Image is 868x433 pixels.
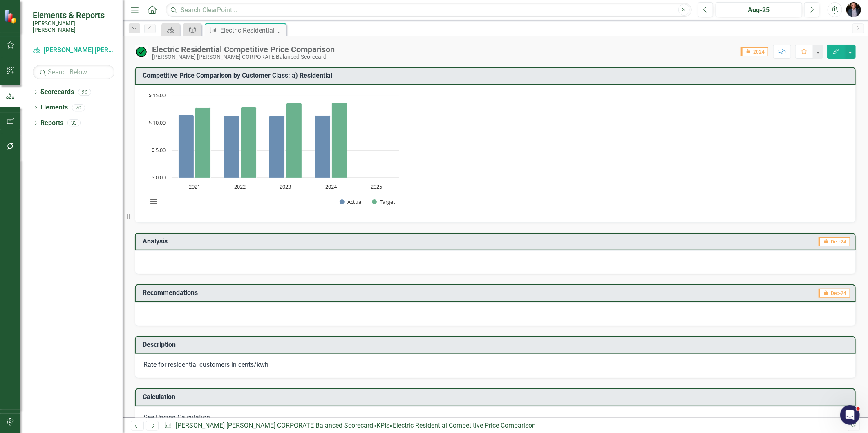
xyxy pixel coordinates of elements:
path: 2022, 11.32. Actual. [224,116,239,178]
g: Actual, bar series 1 of 2 with 5 bars. [179,96,377,178]
text: $ 15.00 [149,92,166,99]
path: 2023, 11.33. Actual. [269,116,285,178]
path: 2021, 12.78. Target. [195,107,211,178]
svg: Interactive chart [143,92,403,214]
div: 26 [78,89,91,96]
div: Chart. Highcharts interactive chart. [143,92,847,214]
img: On Target [135,45,148,58]
div: 33 [67,120,81,127]
div: Electric Residential Competitive Price Comparison [393,422,536,429]
path: 2024, 13.68. Target. [332,103,347,178]
button: Aug-25 [716,2,802,17]
a: [PERSON_NAME] [PERSON_NAME] CORPORATE Balanced Scorecard [33,46,114,55]
button: Show Target [372,199,396,205]
h3: Calculation [143,393,851,401]
div: 70 [72,104,85,111]
iframe: Intercom live chat [840,405,860,425]
span: Dec-24 [819,237,850,246]
text: Target [380,198,395,205]
input: Search ClearPoint... [166,3,692,17]
text: 2022 [234,183,246,190]
h3: Competitive Price Comparison by Customer Class: a) Residential [143,72,851,79]
h3: Analysis [143,238,450,245]
div: Electric Residential Competitive Price Comparison [220,25,284,36]
h3: Recommendations [143,289,588,297]
h3: Description [143,341,851,348]
img: ClearPoint Strategy [4,9,18,24]
div: » » [164,421,848,431]
small: [PERSON_NAME] [PERSON_NAME] [33,20,114,33]
div: See Pricing Calculation [143,413,847,422]
span: Dec-24 [819,289,850,298]
button: View chart menu, Chart [148,195,159,207]
span: 2024 [741,47,768,56]
text: $ 5.00 [152,146,166,154]
div: Aug-25 [718,5,799,15]
a: [PERSON_NAME] [PERSON_NAME] CORPORATE Balanced Scorecard [176,422,373,429]
a: Scorecards [40,87,74,97]
a: Reports [40,118,63,128]
div: [PERSON_NAME] [PERSON_NAME] CORPORATE Balanced Scorecard [152,54,335,60]
text: 2024 [325,183,337,190]
path: 2022, 12.86. Target. [241,107,257,178]
a: Elements [40,103,68,112]
button: Show Actual [340,199,362,205]
text: 2025 [371,183,382,190]
path: 2024, 11.38. Actual. [315,115,331,178]
path: 2023, 13.59. Target. [286,103,302,178]
path: 2021, 11.44. Actual. [179,115,194,178]
div: Electric Residential Competitive Price Comparison [152,45,335,54]
input: Search Below... [33,65,114,79]
img: Chris Amodeo [846,2,861,17]
g: Target, bar series 2 of 2 with 5 bars. [195,96,377,178]
text: $ 0.00 [152,174,166,181]
a: KPIs [376,422,389,429]
text: $ 10.00 [149,119,166,126]
span: Elements & Reports [33,10,114,20]
span: Rate for residential customers in cents/kwh [143,361,268,368]
text: 2021 [189,183,200,190]
text: Actual [347,198,362,205]
text: 2023 [280,183,291,190]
